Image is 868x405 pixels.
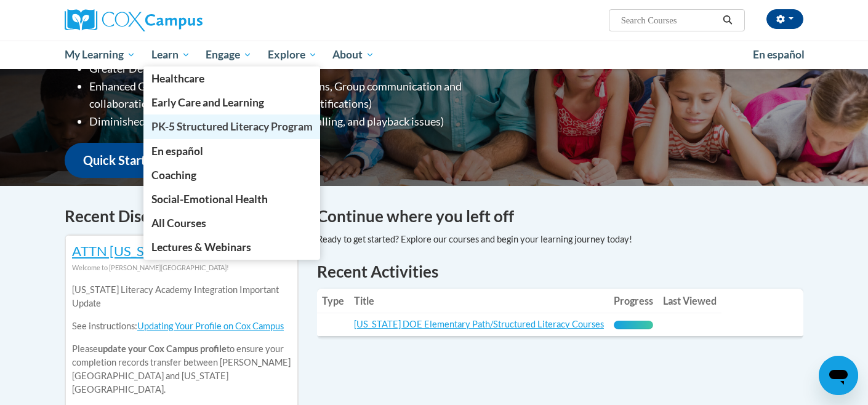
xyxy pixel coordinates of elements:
span: My Learning [65,47,135,62]
a: ATTN [US_STATE] Members [72,243,240,259]
th: Progress [609,289,658,313]
span: Engage [206,47,252,62]
a: [US_STATE] DOE Elementary Path/Structured Literacy Courses [354,319,604,329]
a: Healthcare [143,66,321,90]
a: Cox Campus [65,9,299,31]
div: Progress, % [614,321,653,329]
a: Learn [143,41,198,69]
a: En español [745,42,813,68]
th: Title [349,289,609,313]
a: Social-Emotional Health [143,187,321,211]
span: Healthcare [151,72,204,85]
img: Cox Campus [65,9,203,31]
th: Type [317,289,349,313]
div: Welcome to [PERSON_NAME][GEOGRAPHIC_DATA]! [72,261,291,275]
li: Diminished progression issues (site lag, video stalling, and playback issues) [89,113,511,130]
span: Coaching [151,169,196,182]
span: PK-5 Structured Literacy Program [151,120,313,133]
a: Updating Your Profile on Cox Campus [137,321,284,331]
p: [US_STATE] Literacy Academy Integration Important Update [72,283,291,310]
span: En español [753,48,805,61]
span: Social-Emotional Health [151,193,268,206]
input: Search Courses [620,13,718,28]
th: Last Viewed [658,289,721,313]
span: All Courses [151,217,206,230]
h4: Continue where you left off [317,204,803,228]
iframe: Button to launch messaging window [819,356,858,395]
li: Enhanced Group Collaboration Tools (Action plans, Group communication and collaboration tools, re... [89,78,511,113]
a: Quick Start Guide [65,143,199,178]
p: See instructions: [72,319,291,333]
span: En español [151,145,203,158]
a: Engage [198,41,260,69]
a: Explore [260,41,325,69]
a: PK-5 Structured Literacy Program [143,114,321,138]
a: En español [143,139,321,163]
h4: Recent Discussions [65,204,299,228]
button: Account Settings [766,9,803,29]
span: About [332,47,374,62]
span: Learn [151,47,190,62]
a: Early Care and Learning [143,90,321,114]
a: Coaching [143,163,321,187]
a: My Learning [57,41,143,69]
b: update your Cox Campus profile [98,343,227,354]
a: About [325,41,383,69]
span: Lectures & Webinars [151,241,251,254]
h1: Recent Activities [317,260,803,283]
div: Main menu [46,41,822,69]
span: Early Care and Learning [151,96,264,109]
button: Search [718,13,737,28]
a: All Courses [143,211,321,235]
span: Explore [268,47,317,62]
a: Lectures & Webinars [143,235,321,259]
